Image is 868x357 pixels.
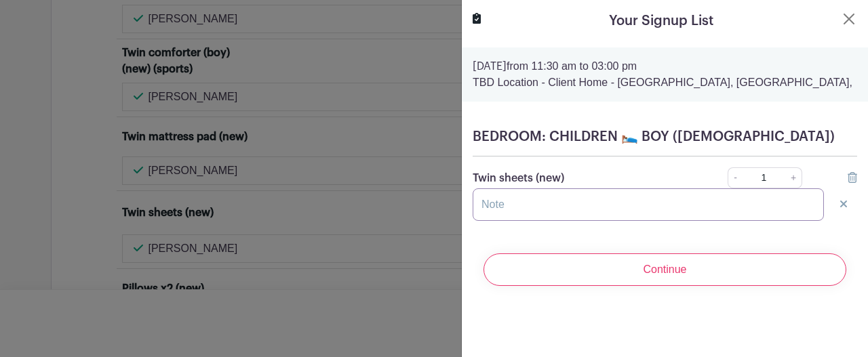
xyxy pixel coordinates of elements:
[484,253,846,286] input: Continue
[473,188,824,221] input: Note
[841,11,857,27] button: Close
[728,167,743,188] a: -
[473,58,857,75] p: from 11:30 am to 03:00 pm
[473,170,690,186] p: Twin sheets (new)
[609,11,713,31] h5: Your Signup List
[785,167,802,188] a: +
[473,61,507,72] strong: [DATE]
[473,75,857,91] p: TBD Location - Client Home - [GEOGRAPHIC_DATA], [GEOGRAPHIC_DATA],
[473,129,857,145] h5: BEDROOM: CHILDREN 🛌 BOY ([DEMOGRAPHIC_DATA])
